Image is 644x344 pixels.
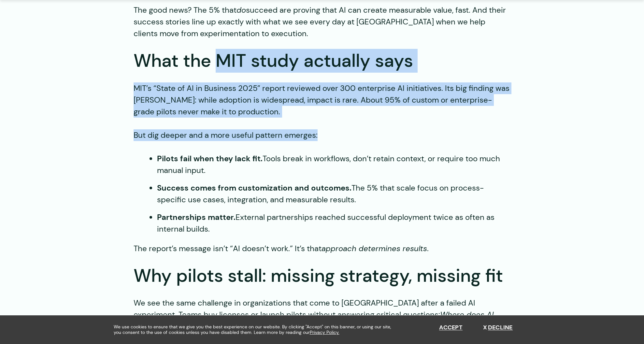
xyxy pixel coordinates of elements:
[134,49,511,73] h2: What the MIT study actually says
[157,182,511,206] li: The 5% that scale focus on process-specific use cases, integration, and measurable results.
[439,324,463,331] button: Accept
[134,297,511,332] p: We see the same challenge in organizations that come to [GEOGRAPHIC_DATA] after a failed AI exper...
[134,243,511,254] p: The report’s message isn’t “AI doesn’t work.” It’s that .
[157,153,263,164] strong: Pilots fail when they lack fit.
[236,5,246,15] em: do
[483,324,513,331] button: Decline
[114,324,397,335] span: We use cookies to ensure that we give you the best experience on our website. By clicking "Accept...
[134,4,511,39] p: The good news? The 5% that succeed are proving that AI can create measurable value, fast. And the...
[322,243,427,253] em: approach determines results
[157,183,351,193] strong: Success comes from customization and outcomes.
[310,330,339,335] a: Privacy Policy.
[134,129,511,141] p: But dig deeper and a more useful pattern emerges:
[134,264,511,288] h2: Why pilots stall: missing strategy, missing fit
[157,211,511,235] li: External partnerships reached successful deployment twice as often as internal builds.
[157,153,511,176] li: Tools break in workflows, don’t retain context, or require too much manual input.
[157,212,236,222] strong: Partnerships matter.
[134,82,511,118] p: MIT’s “State of AI in Business 2025” report reviewed over 300 enterprise AI initiatives. Its big ...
